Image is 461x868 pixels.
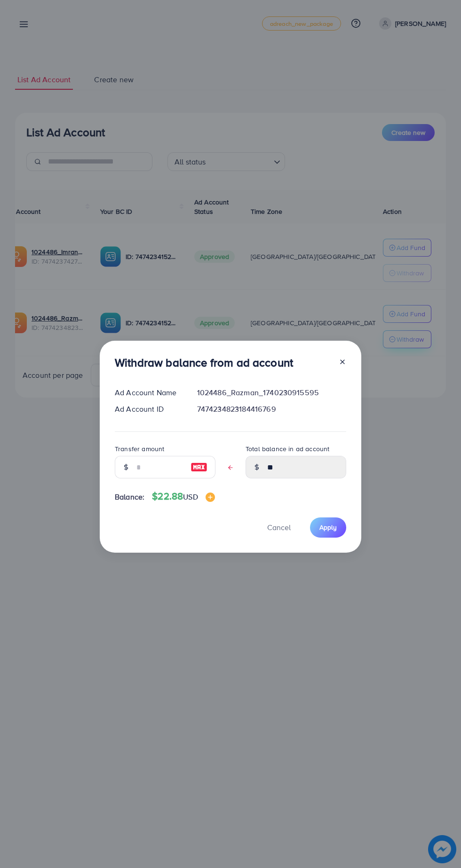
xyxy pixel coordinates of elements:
[319,523,337,532] span: Apply
[190,404,354,414] div: 7474234823184416769
[191,461,207,473] img: image
[107,404,190,414] div: Ad Account ID
[246,444,329,454] label: Total balance in ad account
[115,444,164,454] label: Transfer amount
[206,493,215,502] img: image
[310,517,346,538] button: Apply
[267,522,291,532] span: Cancel
[183,492,198,502] span: USD
[190,387,354,398] div: 1024486_Razman_1740230915595
[115,492,144,502] span: Balance:
[255,517,302,538] button: Cancel
[115,356,293,369] h3: Withdraw balance from ad account
[107,387,190,398] div: Ad Account Name
[152,491,215,502] h4: $22.88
